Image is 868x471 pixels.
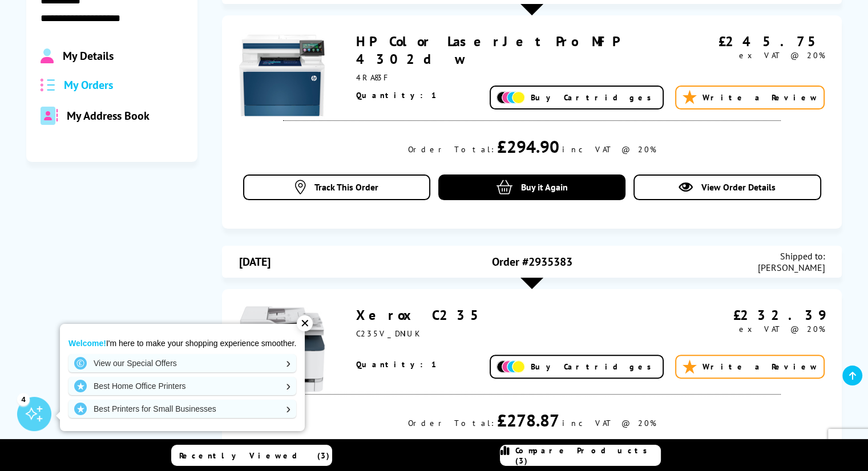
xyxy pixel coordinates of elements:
a: Buy it Again [438,174,626,200]
div: 4 [17,393,30,405]
a: Write a Review [675,86,825,109]
a: Write a Review [675,355,825,379]
a: HP Color LaserJet Pro MFP 4302dw [356,33,618,68]
img: address-book-duotone-solid.svg [41,107,58,125]
img: Xerox C235 [239,306,325,392]
span: Shipped to: [757,250,825,262]
div: Order Total: [408,418,494,428]
div: inc VAT @ 20% [562,144,656,155]
img: all-order.svg [41,79,55,92]
span: [DATE] [239,254,271,269]
strong: Welcome! [68,339,106,348]
img: HP Color LaserJet Pro MFP 4302dw [239,33,325,118]
span: [PERSON_NAME] [757,262,825,273]
span: Quantity: 1 [356,359,438,370]
div: ex VAT @ 20% [684,324,825,334]
a: Best Home Office Printers [68,377,296,395]
div: ✕ [297,315,313,331]
img: Add Cartridges [496,91,525,104]
span: My Address Book [67,108,150,123]
span: My Orders [64,78,113,92]
div: Order Total: [408,144,494,155]
span: Buy it Again [521,181,568,193]
img: Profile.svg [41,48,54,63]
span: Write a Review [702,362,818,372]
span: Quantity: 1 [356,90,438,100]
div: inc VAT @ 20% [562,418,656,428]
a: Compare Products (3) [500,445,661,466]
span: Buy Cartridges [531,362,657,372]
div: 4RA83F [356,72,684,83]
p: I'm here to make your shopping experience smoother. [68,338,296,348]
span: Track This Order [314,181,378,193]
div: ex VAT @ 20% [684,50,825,60]
a: View our Special Offers [68,354,296,372]
span: View Order Details [701,181,776,193]
span: Recently Viewed (3) [179,450,330,461]
div: £232.39 [684,306,825,324]
a: Track This Order [243,174,431,200]
a: Recently Viewed (3) [171,445,332,466]
span: Order #2935383 [492,254,572,269]
a: View Order Details [633,174,821,200]
span: Buy Cartridges [531,92,657,103]
span: Compare Products (3) [515,445,660,466]
img: Add Cartridges [496,360,525,373]
div: £294.90 [497,135,559,157]
a: Best Printers for Small Businesses [68,400,296,418]
div: C235V_DNIUK [356,328,684,339]
div: £278.87 [497,409,559,431]
a: Buy Cartridges [490,355,664,379]
a: Xerox C235 [356,306,488,324]
a: Buy Cartridges [490,86,664,109]
span: My Details [63,48,114,63]
span: Write a Review [702,92,818,103]
div: £245.75 [684,33,825,50]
